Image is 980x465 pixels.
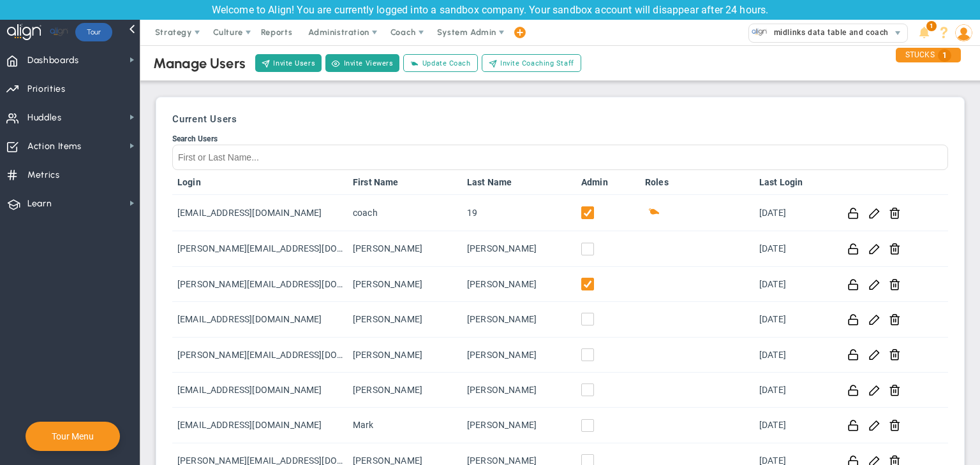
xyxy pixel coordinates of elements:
[27,47,79,74] span: Dashboards
[754,338,834,373] td: [DATE]
[177,177,343,187] a: Login
[308,27,369,37] span: Administration
[640,170,754,195] th: Roles
[868,278,880,291] button: Edit User Info
[482,54,581,72] button: Invite Coaching Staff
[462,408,576,443] td: [PERSON_NAME]
[467,177,571,187] a: Last Name
[172,267,348,302] td: [PERSON_NAME][EMAIL_ADDRESS][DOMAIN_NAME]
[847,313,859,326] button: Reset this password
[847,206,859,220] button: Reset this password
[914,20,934,45] li: Announcements
[938,49,951,62] span: 1
[172,338,348,373] td: [PERSON_NAME][EMAIL_ADDRESS][DOMAIN_NAME]
[868,206,880,220] button: Edit User Info
[754,302,834,337] td: [DATE]
[390,27,416,37] span: Coach
[27,133,82,160] span: Action Items
[462,195,576,231] td: 19
[27,76,66,103] span: Priorities
[172,134,948,143] div: Search Users
[348,338,462,373] td: [PERSON_NAME]
[955,24,972,41] img: 64089.Person.photo
[172,302,348,337] td: [EMAIL_ADDRESS][DOMAIN_NAME]
[889,206,901,220] button: Remove user from company
[172,145,948,170] input: Search Users
[27,190,52,217] span: Learn
[847,418,859,432] button: Reset this password
[172,195,348,231] td: [EMAIL_ADDRESS][DOMAIN_NAME]
[889,278,901,291] button: Remove user from company
[868,242,880,255] button: Edit User Info
[934,20,954,45] li: Help & Frequently Asked Questions (FAQ)
[353,177,457,187] a: First Name
[889,418,901,432] button: Remove user from company
[926,21,937,31] span: 1
[768,24,967,41] span: midlinks data table and coach company (Sandbox)
[48,431,98,442] button: Tour Menu
[754,195,834,231] td: [DATE]
[759,177,829,187] a: Last Login
[403,54,477,72] button: Update Coach
[172,373,348,408] td: [EMAIL_ADDRESS][DOMAIN_NAME]
[868,418,880,432] button: Edit User Info
[462,338,576,373] td: [PERSON_NAME]
[462,267,576,302] td: [PERSON_NAME]
[437,27,496,37] span: System Admin
[645,205,660,220] span: Coach
[847,383,859,397] button: Reset this password
[754,267,834,302] td: [DATE]
[752,24,768,40] img: 33606.Company.photo
[889,383,901,397] button: Remove user from company
[462,373,576,408] td: [PERSON_NAME]
[889,348,901,361] button: Remove user from company
[581,177,635,187] a: Admin
[868,348,880,361] button: Edit User Info
[754,408,834,443] td: [DATE]
[153,55,246,72] div: Manage Users
[348,373,462,408] td: [PERSON_NAME]
[348,231,462,266] td: [PERSON_NAME]
[889,242,901,255] button: Remove user from company
[847,242,859,255] button: Reset this password
[754,231,834,266] td: [DATE]
[422,58,471,69] span: Update Coach
[500,58,574,69] span: Invite Coaching Staff
[348,302,462,337] td: [PERSON_NAME]
[348,267,462,302] td: [PERSON_NAME]
[348,195,462,231] td: coach
[896,48,961,62] div: STUCKS
[255,20,299,45] span: Reports
[27,162,60,189] span: Metrics
[847,278,859,291] button: Reset this password
[868,313,880,326] button: Edit User Info
[255,54,322,72] button: Invite Users
[27,104,62,131] span: Huddles
[172,113,948,125] h3: Current Users
[868,383,880,397] button: Edit User Info
[172,408,348,443] td: [EMAIL_ADDRESS][DOMAIN_NAME]
[213,27,243,37] span: Culture
[155,27,192,37] span: Strategy
[847,348,859,361] button: Reset this password
[348,408,462,443] td: Mark
[462,302,576,337] td: [PERSON_NAME]
[889,24,907,42] span: select
[462,231,576,266] td: [PERSON_NAME]
[754,373,834,408] td: [DATE]
[889,313,901,326] button: Remove user from company
[325,54,399,72] button: Invite Viewers
[172,231,348,266] td: [PERSON_NAME][EMAIL_ADDRESS][DOMAIN_NAME]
